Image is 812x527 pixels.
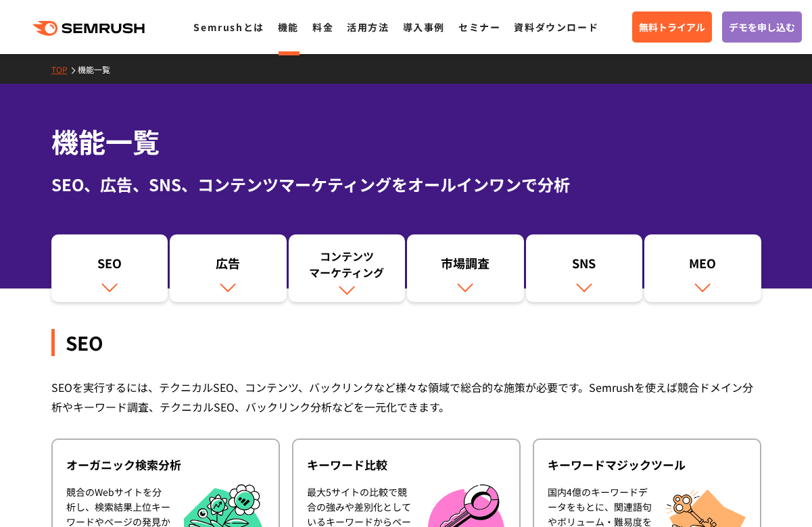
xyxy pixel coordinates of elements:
div: SNS [533,255,636,278]
a: 料金 [312,20,333,34]
a: 機能一覧 [78,64,120,75]
a: コンテンツマーケティング [289,234,406,302]
div: SEO [51,329,761,356]
h1: 機能一覧 [51,122,761,161]
span: 無料トライアル [639,20,705,34]
div: 広告 [176,255,280,278]
a: TOP [51,64,78,75]
a: 無料トライアル [632,11,712,43]
a: SEO [51,234,168,302]
span: デモを申し込む [729,20,795,34]
a: デモを申し込む [722,11,802,43]
a: セミナー [458,20,500,34]
a: 広告 [170,234,287,302]
a: 市場調査 [407,234,524,302]
a: 活用方法 [347,20,389,34]
a: 機能 [278,20,299,34]
a: 導入事例 [403,20,445,34]
a: Semrushとは [193,20,264,34]
div: コンテンツ マーケティング [295,248,399,280]
a: MEO [644,234,761,302]
div: キーワード比較 [307,457,506,473]
div: SEOを実行するには、テクニカルSEO、コンテンツ、バックリンクなど様々な領域で総合的な施策が必要です。Semrushを使えば競合ドメイン分析やキーワード調査、テクニカルSEO、バックリンク分析... [51,378,761,417]
div: SEO、広告、SNS、コンテンツマーケティングをオールインワンで分析 [51,172,761,197]
div: SEO [58,255,162,278]
a: SNS [526,234,643,302]
div: オーガニック検索分析 [66,457,265,473]
div: MEO [651,255,755,278]
a: 資料ダウンロード [514,20,598,34]
div: キーワードマジックツール [548,457,746,473]
div: 市場調査 [414,255,517,278]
